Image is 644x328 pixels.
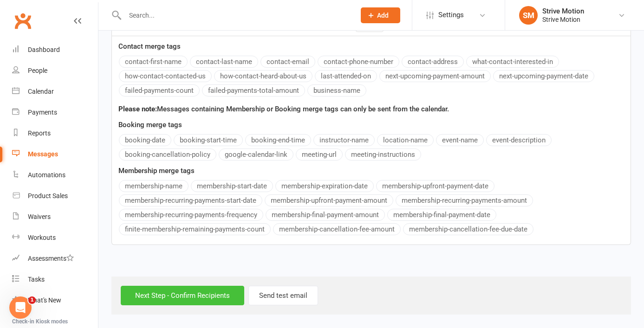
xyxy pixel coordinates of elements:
div: Assessments [28,255,74,262]
button: membership-name [119,180,189,192]
button: google-calendar-link [219,148,293,161]
button: contact-phone-number [318,56,399,68]
button: location-name [377,134,434,146]
button: instructor-name [313,134,375,146]
button: next-upcoming-payment-amount [379,70,491,82]
button: how-contact-heard-about-us [214,70,312,82]
a: Reports [12,123,98,144]
button: event-description [486,134,552,146]
a: Dashboard [12,39,98,60]
button: membership-recurring-payments-amount [396,194,533,206]
div: Calendar [28,88,54,95]
span: Add [377,12,389,19]
button: booking-end-time [245,134,311,146]
button: failed-payments-total-amount [202,84,305,96]
button: membership-recurring-payments-start-date [119,194,262,206]
span: 1 [28,296,36,304]
a: Workouts [12,227,98,248]
button: membership-start-date [191,180,273,192]
label: Membership merge tags [118,165,195,176]
button: how-contact-contacted-us [119,70,212,82]
a: What's New [12,290,98,311]
div: SM [519,6,538,25]
a: Waivers [12,206,98,227]
div: What's New [28,296,61,304]
div: Workouts [28,234,56,241]
button: contact-address [402,56,464,68]
button: membership-cancellation-fee-amount [273,223,401,235]
button: business-name [307,84,366,96]
div: Messages containing Membership or Booking merge tags can only be sent from the calendar. [118,103,631,115]
button: booking-date [119,134,171,146]
div: Product Sales [28,192,68,199]
button: next-upcoming-payment-date [493,70,594,82]
button: membership-final-payment-date [387,209,496,221]
button: finite-membership-remaining-payments-count [119,223,271,235]
button: booking-start-time [174,134,243,146]
div: Tasks [28,276,45,283]
a: Tasks [12,269,98,290]
button: meeting-url [296,148,343,161]
iframe: Intercom live chat [9,296,32,319]
a: Assessments [12,248,98,269]
a: People [12,60,98,81]
div: Strive Motion [542,7,584,15]
button: membership-recurring-payments-frequency [119,209,263,221]
button: membership-upfront-payment-amount [265,194,393,206]
div: People [28,67,47,74]
strong: Please note: [118,105,157,113]
div: Payments [28,109,57,116]
input: Next Step - Confirm Recipients [121,286,244,305]
div: Automations [28,171,65,179]
div: Dashboard [28,46,60,53]
button: membership-cancellation-fee-due-date [403,223,533,235]
label: Contact merge tags [118,41,181,52]
button: Add [361,7,400,23]
a: Calendar [12,81,98,102]
button: last-attended-on [315,70,377,82]
a: Payments [12,102,98,123]
button: contact-first-name [119,56,188,68]
button: what-contact-interested-in [466,56,559,68]
a: Clubworx [11,9,34,32]
button: contact-email [260,56,315,68]
div: Strive Motion [542,15,584,24]
label: Booking merge tags [118,119,182,130]
button: membership-final-payment-amount [266,209,385,221]
input: Search... [122,9,349,22]
button: Send test email [248,286,318,305]
span: Settings [438,5,464,26]
button: contact-last-name [190,56,258,68]
button: failed-payments-count [119,84,200,96]
a: Messages [12,144,98,165]
button: membership-expiration-date [275,180,374,192]
button: meeting-instructions [345,148,421,161]
div: Waivers [28,213,51,220]
a: Product Sales [12,186,98,206]
button: membership-upfront-payment-date [376,180,494,192]
button: booking-cancellation-policy [119,148,216,161]
div: Messages [28,150,58,158]
a: Automations [12,165,98,186]
div: Reports [28,129,51,137]
button: event-name [436,134,484,146]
